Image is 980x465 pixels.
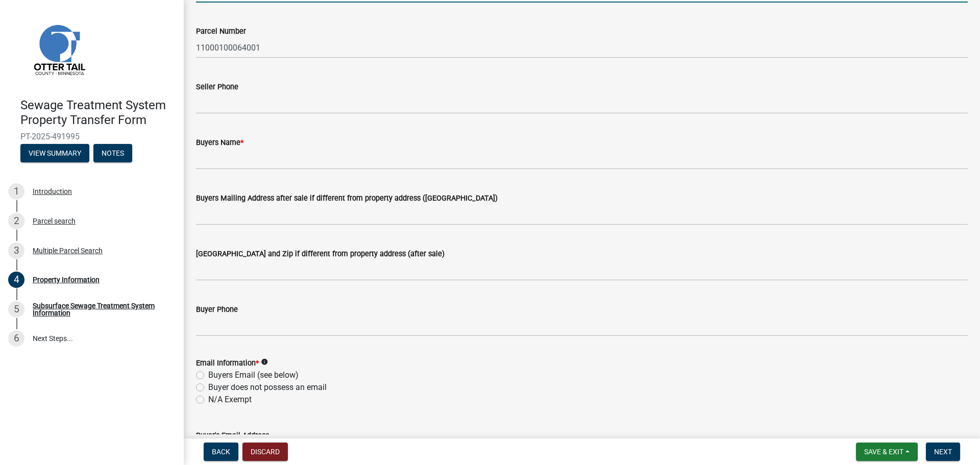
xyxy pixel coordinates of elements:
span: Save & Exit [864,448,903,456]
button: Next [926,443,960,461]
div: 3 [8,242,24,259]
button: View Summary [20,144,89,162]
div: Property Information [33,276,100,283]
label: Buyers Mailing Address after sale if different from property address ([GEOGRAPHIC_DATA]) [196,195,498,202]
span: PT-2025-491995 [20,132,163,141]
label: Buyer's Email Address [196,432,269,439]
button: Save & Exit [856,443,918,461]
span: Back [212,448,230,456]
div: Multiple Parcel Search [33,247,103,254]
label: Parcel Number [196,28,246,35]
div: 2 [8,213,24,229]
span: Next [934,448,952,456]
wm-modal-confirm: Notes [93,150,132,158]
i: info [261,358,268,365]
div: 6 [8,330,24,347]
wm-modal-confirm: Summary [20,150,89,158]
label: [GEOGRAPHIC_DATA] and Zip if different from property address (after sale) [196,251,445,258]
button: Discard [242,443,288,461]
label: Buyer Phone [196,306,238,313]
label: Buyers Email (see below) [208,369,299,381]
button: Notes [93,144,132,162]
img: Otter Tail County, Minnesota [20,11,97,87]
div: 5 [8,301,24,317]
label: N/A Exempt [208,394,252,406]
label: Buyer does not possess an email [208,381,327,394]
label: Email Information [196,360,259,367]
button: Back [204,443,238,461]
div: Subsurface Sewage Treatment System Information [33,302,167,316]
label: Seller Phone [196,84,238,91]
h4: Sewage Treatment System Property Transfer Form [20,98,176,128]
div: Parcel search [33,217,76,225]
label: Buyers Name [196,139,243,146]
div: Introduction [33,188,72,195]
div: 1 [8,183,24,200]
div: 4 [8,272,24,288]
